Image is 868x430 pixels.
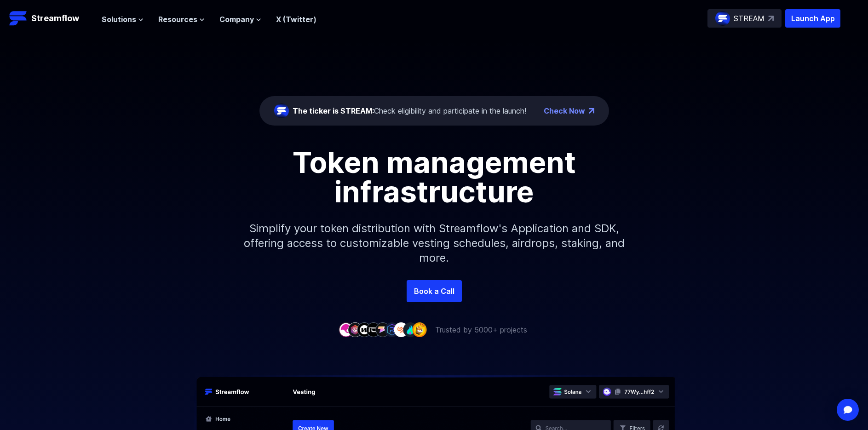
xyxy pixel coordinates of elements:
[219,14,254,25] span: Company
[31,12,79,25] p: Streamflow
[158,14,197,25] span: Resources
[707,9,782,28] a: STREAM
[589,108,594,114] img: top-right-arrow.png
[219,14,261,25] button: Company
[403,322,418,337] img: company-8
[227,148,641,206] h1: Token management infrastructure
[837,399,859,421] div: Open Intercom Messenger
[158,14,205,25] button: Resources
[274,103,289,118] img: streamflow-logo-circle.png
[357,322,372,337] img: company-3
[102,14,144,25] button: Solutions
[385,322,399,337] img: company-6
[293,105,526,116] div: Check eligibility and participate in the launch!
[407,280,462,302] a: Book a Call
[435,324,527,335] p: Trusted by 5000+ projects
[375,322,390,337] img: company-5
[9,9,92,28] a: Streamflow
[734,13,765,24] p: STREAM
[102,14,136,25] span: Solutions
[276,15,316,24] a: X (Twitter)
[768,16,774,21] img: top-right-arrow.svg
[785,9,840,28] button: Launch App
[412,322,427,337] img: company-9
[544,105,585,116] a: Check Now
[293,106,374,115] span: The ticker is STREAM:
[715,11,730,26] img: streamflow-logo-circle.png
[339,322,353,337] img: company-1
[366,322,381,337] img: company-4
[348,322,362,337] img: company-2
[394,322,408,337] img: company-7
[9,9,28,28] img: Streamflow Logo
[236,206,632,280] p: Simplify your token distribution with Streamflow's Application and SDK, offering access to custom...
